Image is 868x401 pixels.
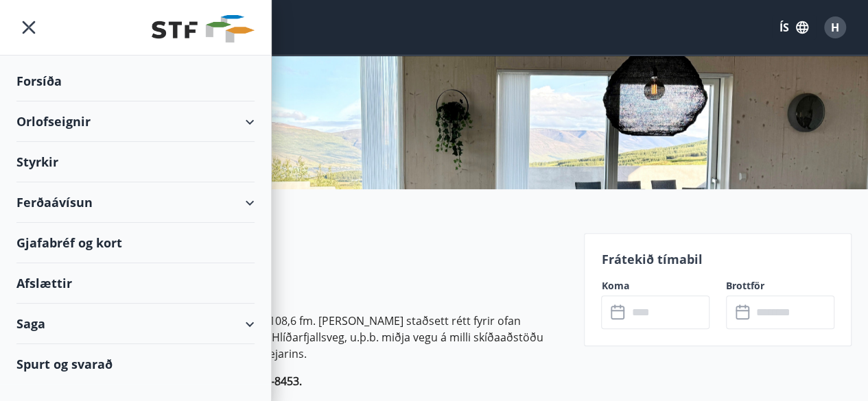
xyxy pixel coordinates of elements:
div: Forsíða [16,61,255,101]
div: Spurt og svarað [16,344,255,384]
button: H [819,11,852,44]
h2: Upplýsingar [16,239,567,269]
button: ÍS [772,15,816,40]
div: Styrkir [16,142,255,182]
div: Afslættir [16,263,255,304]
div: Gjafabréf og kort [16,223,255,263]
p: Frátekið tímabil [601,250,834,268]
div: Orlofseignir [16,101,255,142]
span: H [831,20,839,35]
p: [PERSON_NAME] nýtt og var byggt og er 108,6 fm. [PERSON_NAME] staðsett rétt fyrir ofan [GEOGRAPHI... [16,313,567,362]
div: Ferðaávísun [16,182,255,223]
div: Saga [16,304,255,344]
label: Brottför [726,279,834,293]
img: union_logo [152,15,255,42]
label: Koma [601,279,709,293]
button: menu [16,15,41,40]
